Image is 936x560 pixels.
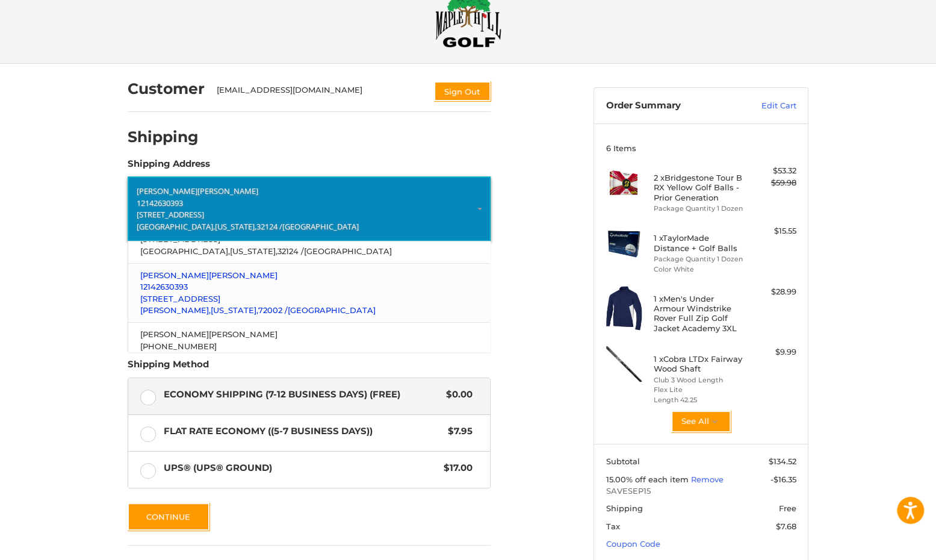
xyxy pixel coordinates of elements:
a: Coupon Code [606,539,660,549]
span: Subtotal [606,456,640,466]
span: $0.00 [440,388,473,402]
button: Sign Out [434,81,491,101]
span: 12142630393 [140,282,188,291]
span: $134.52 [769,456,796,466]
span: $17.00 [438,461,473,475]
span: 72002 / [258,305,288,315]
h4: 2 x Bridgestone Tour B RX Yellow Golf Balls - Prior Generation [654,173,746,202]
span: [STREET_ADDRESS] [140,234,220,244]
span: [PHONE_NUMBER] [140,341,217,351]
span: [STREET_ADDRESS] [137,209,204,220]
span: $7.95 [442,425,473,438]
span: 32124 / [256,221,282,232]
a: [PERSON_NAME][PERSON_NAME][PHONE_NUMBER][STREET_ADDRESS][PERSON_NAME],[US_STATE],72003 /[GEOGRAPH... [134,323,485,382]
span: [STREET_ADDRESS] [140,294,220,303]
legend: Shipping Method [128,358,209,377]
li: Length 42.25 [654,395,746,405]
h3: Order Summary [606,100,736,112]
span: [US_STATE], [211,305,258,315]
span: Economy Shipping (7-12 Business Days) (Free) [164,388,441,402]
span: Free [779,503,796,513]
span: Shipping [606,503,643,513]
h2: Customer [128,79,205,98]
span: 15.00% off each item [606,474,691,484]
div: [EMAIL_ADDRESS][DOMAIN_NAME] [217,84,423,101]
button: See All [671,411,731,432]
span: [PERSON_NAME] [140,270,209,280]
span: 32124 / [277,246,304,256]
a: Enter or select a different address [128,176,491,241]
span: [PERSON_NAME] [209,329,277,339]
h4: 1 x Men's Under Armour Windstrike Rover Full Zip Golf Jacket Academy 3XL [654,294,746,333]
span: [US_STATE], [230,246,277,256]
h3: 6 Items [606,143,796,153]
li: Flex Lite [654,385,746,395]
span: -$16.35 [770,474,796,484]
span: [US_STATE], [215,221,256,232]
span: $7.68 [776,521,796,531]
button: Continue [128,503,209,530]
li: Package Quantity 1 Dozen [654,204,746,214]
li: Package Quantity 1 Dozen [654,254,746,264]
span: 12142630393 [137,198,183,208]
h4: 1 x Cobra LTDx Fairway Wood Shaft [654,354,746,374]
span: [GEOGRAPHIC_DATA], [137,221,215,232]
div: $28.99 [749,286,796,298]
span: [PERSON_NAME], [140,305,211,315]
div: $15.55 [749,225,796,237]
a: [PERSON_NAME][PERSON_NAME]12142630393[STREET_ADDRESS][PERSON_NAME],[US_STATE],72002 /[GEOGRAPHIC_... [134,264,485,323]
span: [GEOGRAPHIC_DATA] [288,305,376,315]
h2: Shipping [128,128,199,146]
div: $59.98 [749,177,796,189]
div: $9.99 [749,346,796,358]
span: [PERSON_NAME] [209,270,277,280]
span: [GEOGRAPHIC_DATA] [282,221,359,232]
li: Color White [654,264,746,275]
a: Remove [691,474,724,484]
span: [GEOGRAPHIC_DATA] [304,246,392,256]
span: [PERSON_NAME] [197,185,258,196]
div: $53.32 [749,165,796,177]
h4: 1 x TaylorMade Distance + Golf Balls [654,233,746,253]
span: Flat Rate Economy ((5-7 Business Days)) [164,425,442,438]
a: Edit Cart [736,100,796,112]
span: [GEOGRAPHIC_DATA], [140,246,230,256]
span: [PERSON_NAME] [137,185,197,196]
span: Tax [606,521,620,531]
li: Club 3 Wood Length [654,375,746,385]
span: UPS® (UPS® Ground) [164,461,438,475]
span: [PERSON_NAME] [140,329,209,339]
legend: Shipping Address [128,157,210,176]
span: SAVESEP15 [606,485,796,497]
